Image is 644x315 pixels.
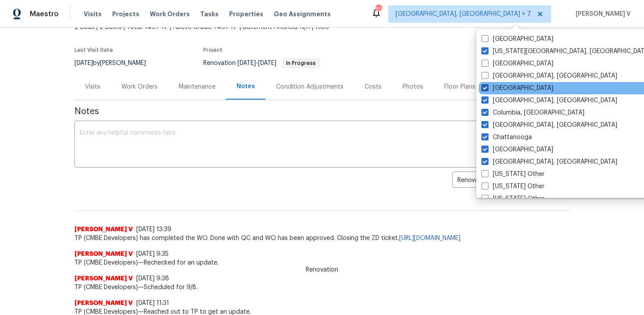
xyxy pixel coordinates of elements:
span: [DATE] [258,60,276,66]
div: Condition Adjustments [276,82,343,91]
span: [PERSON_NAME] V [572,10,631,18]
span: [DATE] [74,60,93,66]
div: Notes [237,82,255,91]
span: Project [203,47,223,53]
label: [US_STATE] Other [481,170,545,179]
span: Geo Assignments [274,10,331,18]
div: Maintenance [179,82,216,91]
span: [PERSON_NAME] V [74,250,133,258]
div: Photos [403,82,423,91]
label: [GEOGRAPHIC_DATA] [481,59,553,68]
label: [GEOGRAPHIC_DATA], [GEOGRAPHIC_DATA] [481,96,617,105]
div: Work Orders [121,82,158,91]
label: [GEOGRAPHIC_DATA], [GEOGRAPHIC_DATA] [481,121,617,129]
label: [US_STATE] Other [481,182,545,191]
span: TP (CMBE Developers)—Rechecked for an update. [74,258,570,267]
span: [DATE] 9:38 [136,276,169,282]
span: Tasks [200,11,219,17]
label: [US_STATE] Other [481,194,545,203]
span: [GEOGRAPHIC_DATA], [GEOGRAPHIC_DATA] + 7 [396,10,531,18]
span: Renovation [301,265,343,274]
span: Visits [84,10,102,18]
label: Chattanooga [481,133,532,142]
div: Renovation (current) [452,170,536,192]
div: Visits [85,82,100,91]
label: [GEOGRAPHIC_DATA] [481,145,553,154]
span: Maestro [30,10,59,18]
label: [GEOGRAPHIC_DATA] [481,35,553,43]
span: [DATE] 11:31 [136,300,169,306]
div: Floor Plans [444,82,475,91]
div: by [PERSON_NAME] [74,58,156,68]
label: [GEOGRAPHIC_DATA], [GEOGRAPHIC_DATA] [481,72,617,80]
span: Notes [74,107,570,116]
label: [GEOGRAPHIC_DATA] [481,84,553,93]
span: In Progress [283,61,319,66]
span: Projects [112,10,139,18]
span: [PERSON_NAME] V [74,274,133,283]
span: [DATE] [237,60,256,66]
span: TP (CMBE Developers)—Scheduled for 9/8. [74,283,570,292]
label: Columbia, [GEOGRAPHIC_DATA] [481,108,584,117]
span: Work Orders [150,10,190,18]
span: Last Visit Date [74,47,113,53]
span: [PERSON_NAME] V [74,225,133,234]
span: [DATE] 9:35 [136,251,169,257]
span: [DATE] 13:39 [136,226,171,233]
div: Costs [364,82,382,91]
div: 204 [375,5,382,14]
span: - [237,60,276,66]
span: Properties [229,10,263,18]
span: Renovation [203,60,320,66]
span: TP (CMBE Developers) has completed the WO. Done with QC and WO has been approved. Closing the ZD ... [74,234,570,243]
span: [PERSON_NAME] V [74,299,133,308]
label: [GEOGRAPHIC_DATA], [GEOGRAPHIC_DATA] [481,157,617,166]
a: [URL][DOMAIN_NAME] [399,235,460,241]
